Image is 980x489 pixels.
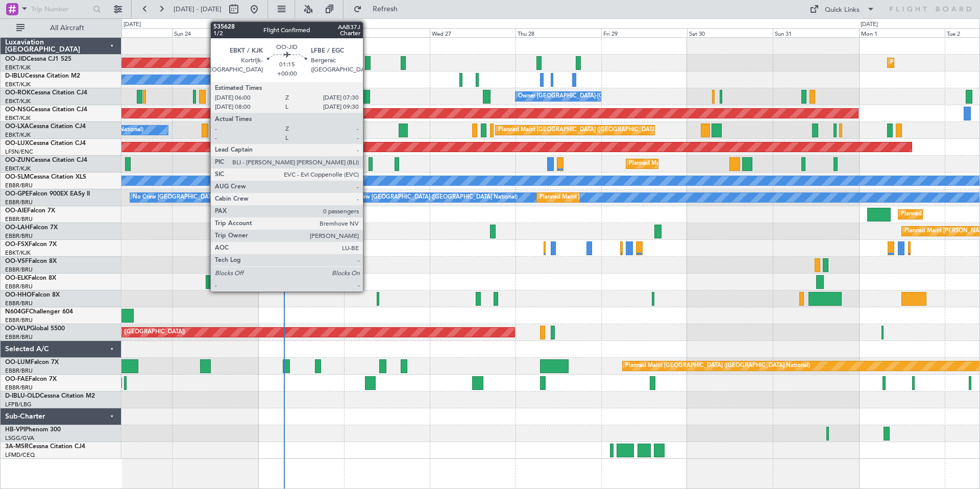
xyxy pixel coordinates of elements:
[5,444,85,450] a: 3A-MSRCessna Citation CJ4
[5,241,57,248] a: OO-FSXFalcon 7X
[5,157,31,163] span: OO-ZUN
[5,393,40,399] span: D-IBLU-OLD
[124,20,141,29] div: [DATE]
[5,258,29,264] span: OO-VSF
[5,367,33,375] a: EBBR/BRU
[11,20,111,36] button: All Aircraft
[5,107,87,113] a: OO-NSGCessna Citation CJ4
[5,165,31,173] a: EBKT/KJK
[5,232,33,240] a: EBBR/BRU
[5,191,29,197] span: OO-GPE
[5,451,35,459] a: LFMD/CEQ
[5,326,65,332] a: OO-WLPGlobal 5500
[5,249,31,257] a: EBKT/KJK
[347,190,518,205] div: No Crew [GEOGRAPHIC_DATA] ([GEOGRAPHIC_DATA] National)
[5,208,27,214] span: OO-AIE
[5,73,25,79] span: D-IBLU
[172,28,258,37] div: Sun 24
[773,28,859,37] div: Sun 31
[27,25,108,32] span: All Aircraft
[629,156,748,172] div: Planned Maint Kortrijk-[GEOGRAPHIC_DATA]
[5,114,31,122] a: EBKT/KJK
[5,266,33,274] a: EBBR/BRU
[5,81,31,88] a: EBKT/KJK
[5,309,73,315] a: N604GFChallenger 604
[5,359,31,365] span: OO-LUM
[5,131,31,139] a: EBKT/KJK
[5,174,86,180] a: OO-SLMCessna Citation XLS
[5,174,30,180] span: OO-SLM
[5,326,30,332] span: OO-WLP
[364,6,407,13] span: Refresh
[5,215,33,223] a: EBBR/BRU
[133,190,304,205] div: No Crew [GEOGRAPHIC_DATA] ([GEOGRAPHIC_DATA] National)
[5,376,57,382] a: OO-FAEFalcon 7X
[5,393,95,399] a: D-IBLU-OLDCessna Citation M2
[261,89,303,104] div: A/C Unavailable
[5,140,86,146] a: OO-LUXCessna Citation CJ4
[5,275,28,281] span: OO-ELK
[5,376,29,382] span: OO-FAE
[5,427,25,433] span: HB-VPI
[5,199,33,206] a: EBBR/BRU
[5,73,80,79] a: D-IBLUCessna Citation M2
[804,1,880,17] button: Quick Links
[31,2,90,17] input: Trip Number
[5,225,30,231] span: OO-LAH
[625,358,810,374] div: Planned Maint [GEOGRAPHIC_DATA] ([GEOGRAPHIC_DATA] National)
[861,20,878,29] div: [DATE]
[5,292,32,298] span: OO-HHO
[498,123,683,138] div: Planned Maint [GEOGRAPHIC_DATA] ([GEOGRAPHIC_DATA] National)
[5,292,60,298] a: OO-HHOFalcon 8X
[344,28,430,37] div: Tue 26
[5,359,59,365] a: OO-LUMFalcon 7X
[5,434,34,442] a: LSGG/GVA
[5,316,33,324] a: EBBR/BRU
[5,401,32,408] a: LFPB/LBG
[540,190,724,205] div: Planned Maint [GEOGRAPHIC_DATA] ([GEOGRAPHIC_DATA] National)
[5,427,61,433] a: HB-VPIPhenom 300
[5,258,57,264] a: OO-VSFFalcon 8X
[5,56,27,62] span: OO-JID
[5,241,29,248] span: OO-FSX
[859,28,945,37] div: Mon 1
[5,333,33,341] a: EBBR/BRU
[5,90,87,96] a: OO-ROKCessna Citation CJ4
[5,90,31,96] span: OO-ROK
[5,309,29,315] span: N604GF
[5,140,29,146] span: OO-LUX
[5,300,33,307] a: EBBR/BRU
[174,5,222,14] span: [DATE] - [DATE]
[516,28,601,37] div: Thu 28
[687,28,773,37] div: Sat 30
[5,107,31,113] span: OO-NSG
[5,157,87,163] a: OO-ZUNCessna Citation CJ4
[5,182,33,189] a: EBBR/BRU
[5,444,29,450] span: 3A-MSR
[5,56,71,62] a: OO-JIDCessna CJ1 525
[825,5,860,15] div: Quick Links
[5,124,86,130] a: OO-LXACessna Citation CJ4
[5,64,31,71] a: EBKT/KJK
[349,1,410,17] button: Refresh
[5,225,58,231] a: OO-LAHFalcon 7X
[86,28,172,37] div: Sat 23
[518,89,656,104] div: Owner [GEOGRAPHIC_DATA]-[GEOGRAPHIC_DATA]
[601,28,687,37] div: Fri 29
[5,148,33,156] a: LFSN/ENC
[5,283,33,290] a: EBBR/BRU
[258,28,344,37] div: Mon 25
[5,208,55,214] a: OO-AIEFalcon 7X
[5,97,31,105] a: EBKT/KJK
[5,275,56,281] a: OO-ELKFalcon 8X
[430,28,516,37] div: Wed 27
[5,384,33,392] a: EBBR/BRU
[5,191,90,197] a: OO-GPEFalcon 900EX EASy II
[5,124,29,130] span: OO-LXA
